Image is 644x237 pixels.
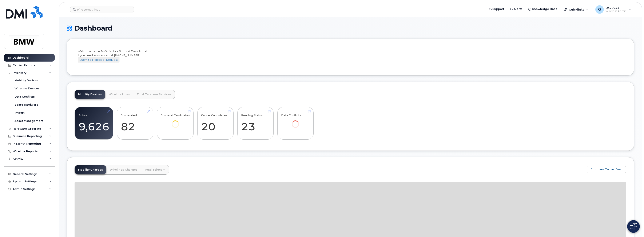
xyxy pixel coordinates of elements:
a: Data Conflicts [281,109,310,134]
a: Suspended 82 [121,109,149,137]
div: Welcome to the BMW Mobile Support Desk Portal If you need assistance, call [PHONE_NUMBER]. [78,49,623,66]
a: Cancel Candidates 20 [201,109,230,137]
a: Wireline Lines [105,90,133,99]
a: Suspend Candidates [161,109,190,134]
a: Mobility Charges [75,165,106,174]
a: Mobility Devices [75,90,105,99]
a: Total Telecom [141,165,169,174]
a: Wirelines Charges [106,165,141,174]
h1: Dashboard [67,24,634,32]
button: Compare To Last Year [587,166,626,173]
a: Pending Status 23 [241,109,270,137]
a: Submit a Helpdesk Request [78,58,119,61]
a: Active 9,626 [79,109,109,137]
span: Compare To Last Year [591,167,623,171]
button: Submit a Helpdesk Request [78,57,119,62]
a: Total Telecom Services [133,90,175,99]
img: Open chat [630,223,637,230]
